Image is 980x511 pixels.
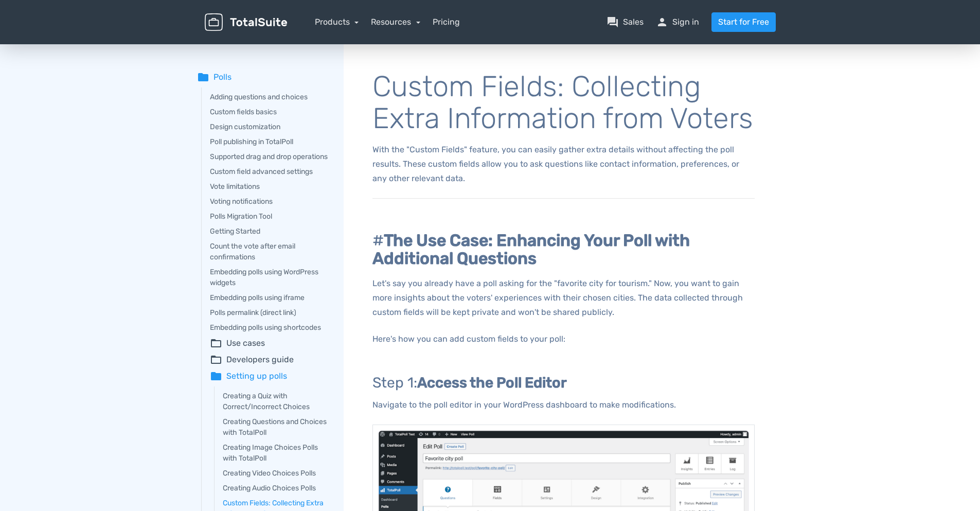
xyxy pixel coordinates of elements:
[607,16,644,28] a: question_answerSales
[197,71,209,83] span: folder
[210,196,329,207] a: Voting notifications
[210,166,329,177] a: Custom field advanced settings
[210,337,222,349] span: folder_open
[371,17,420,27] a: Resources
[210,226,329,237] a: Getting Started
[372,398,755,412] p: Navigate to the poll editor in your WordPress dashboard to make modifications.
[210,151,329,162] a: Supported drag and drop operations
[210,121,329,132] a: Design customization
[656,16,668,28] span: person
[197,71,329,83] summary: folderPolls
[210,267,329,288] a: Embedding polls using WordPress widgets
[210,92,329,102] a: Adding questions and choices
[656,16,699,28] a: personSign in
[223,442,329,464] a: Creating Image Choices Polls with TotalPoll
[711,12,776,32] a: Start for Free
[223,416,329,438] a: Creating Questions and Choices with TotalPoll
[210,370,329,382] summary: folderSetting up polls
[210,354,329,366] summary: folder_openDevelopers guide
[210,337,329,349] summary: folder_openUse cases
[210,241,329,262] a: Count the vote after email confirmations
[372,232,755,268] h2: #
[372,276,755,320] p: Let's say you already have a poll asking for the "favorite city for tourism." Now, you want to ga...
[223,391,329,412] a: Creating a Quiz with Correct/Incorrect Choices
[210,370,222,382] span: folder
[205,13,287,31] img: TotalSuite for WordPress
[210,322,329,333] a: Embedding polls using shortcodes
[372,231,690,268] b: The Use Case: Enhancing Your Poll with Additional Questions
[210,292,329,303] a: Embedding polls using iframe
[607,16,619,28] span: question_answer
[210,181,329,192] a: Vote limitations
[372,375,755,391] h3: Step 1:
[223,483,329,494] a: Creating Audio Choices Polls
[223,468,329,479] a: Creating Video Choices Polls
[210,107,329,117] a: Custom fields basics
[372,71,755,134] h1: Custom Fields: Collecting Extra Information from Voters
[210,354,222,366] span: folder_open
[372,332,755,346] p: Here's how you can add custom fields to your poll:
[315,17,359,27] a: Products
[372,143,755,186] p: With the "Custom Fields" feature, you can easily gather extra details without affecting the poll ...
[417,374,567,391] b: Access the Poll Editor
[433,16,460,28] a: Pricing
[210,136,329,147] a: Poll publishing in TotalPoll
[210,307,329,318] a: Polls permalink (direct link)
[210,211,329,222] a: Polls Migration Tool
